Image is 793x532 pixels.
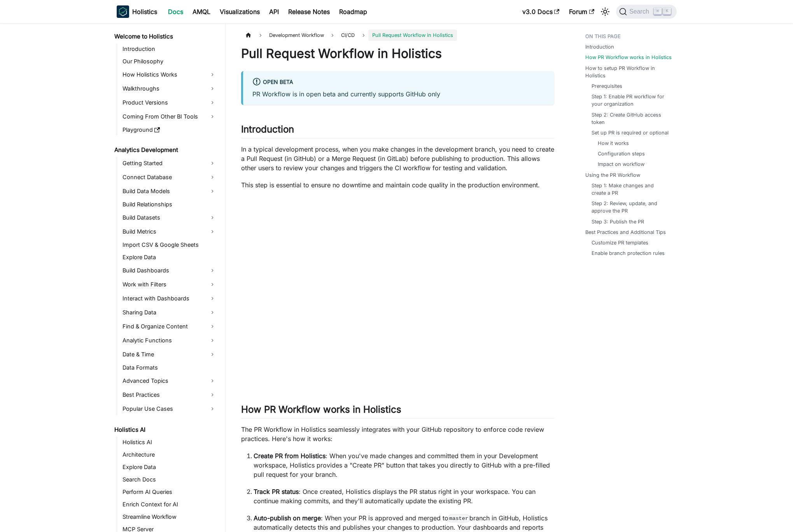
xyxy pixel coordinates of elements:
[241,30,256,41] a: Home page
[241,197,554,385] iframe: YouTube video player
[120,211,219,224] a: Build Datasets
[592,182,669,197] a: Step 1: Make changes and create a PR
[120,292,219,305] a: Interact with Dashboards
[120,362,219,373] a: Data Formats
[120,403,219,415] a: Popular Use Cases
[241,425,554,443] p: The PR Workflow in Holistics seamlessly integrates with your GitHub repository to enforce code re...
[120,239,219,250] a: Import CSV & Google Sheets
[120,449,219,460] a: Architecture
[120,225,219,238] a: Build Metrics
[120,389,219,401] a: Best Practices
[592,239,648,246] a: Customize PR templates
[120,124,219,135] a: Playground
[112,31,219,42] a: Welcome to Holistics
[112,424,219,435] a: Holistics AI
[254,514,321,522] strong: Auto-publish on merge
[120,278,219,291] a: Work with Filters
[585,43,614,51] a: Introduction
[241,180,554,190] p: This step is essential to ensure no downtime and maintain code quality in the production environm...
[627,8,654,15] span: Search
[109,23,226,532] nav: Docs sidebar
[592,82,622,90] a: Prerequisites
[265,30,328,41] span: Development Workflow
[120,171,219,183] a: Connect Database
[252,89,545,99] p: PR Workflow is in open beta and currently supports GitHub only
[284,5,334,18] a: Release Notes
[117,5,157,18] a: HolisticsHolistics
[598,140,629,147] a: How it works
[120,334,219,347] a: Analytic Functions
[120,185,219,197] a: Build Data Models
[585,65,672,79] a: How to setup PR Workflow in Holistics
[518,5,564,18] a: v3.0 Docs
[616,5,676,19] button: Search (Command+K)
[654,8,662,15] kbd: ⌘
[592,249,665,257] a: Enable branch protection rules
[241,404,554,419] h2: How PR Workflow works in Holistics
[585,171,640,179] a: Using the PR Workflow
[112,145,219,155] a: Analytics Development
[592,93,669,108] a: Step 1: Enable PR workflow for your organization
[120,511,219,522] a: Streamline Workflow
[215,5,264,18] a: Visualizations
[120,82,219,95] a: Walkthroughs
[254,487,554,506] p: : Once created, Holistics displays the PR status right in your workspace. You can continue making...
[120,437,219,448] a: Holistics AI
[120,44,219,54] a: Introduction
[663,8,671,15] kbd: K
[592,111,669,126] a: Step 2: Create GitHub access token
[120,157,219,169] a: Getting Started
[120,264,219,277] a: Build Dashboards
[564,5,599,18] a: Forum
[264,5,284,18] a: API
[120,96,219,109] a: Product Versions
[254,488,299,495] strong: Track PR status
[252,77,545,87] div: Open Beta
[120,375,219,387] a: Advanced Topics
[254,452,326,460] strong: Create PR from Holistics
[254,451,554,479] p: : When you've made changes and committed them in your Development workspace, Holistics provides a...
[120,68,219,81] a: How Holistics Works
[241,30,554,41] nav: Breadcrumbs
[241,124,554,138] h2: Introduction
[598,160,644,168] a: Impact on workflow
[592,218,644,225] a: Step 3: Publish the PR
[120,462,219,473] a: Explore Data
[585,54,672,61] a: How PR Workflow works in Holistics
[241,46,554,61] h1: Pull Request Workflow in Holistics
[448,515,469,522] code: master
[120,348,219,361] a: Date & Time
[337,30,359,41] span: CI/CD
[132,7,157,16] b: Holistics
[188,5,215,18] a: AMQL
[120,320,219,333] a: Find & Organize Content
[241,145,554,173] p: In a typical development process, when you make changes in the development branch, you need to cr...
[120,474,219,485] a: Search Docs
[120,252,219,263] a: Explore Data
[120,110,219,123] a: Coming From Other BI Tools
[334,5,372,18] a: Roadmap
[163,5,188,18] a: Docs
[592,200,669,215] a: Step 2: Review, update, and approve the PR
[120,199,219,210] a: Build Relationships
[598,150,645,157] a: Configuration steps
[120,56,219,67] a: Our Philosophy
[585,228,666,236] a: Best Practices and Additional Tips
[368,30,457,41] span: Pull Request Workflow in Holistics
[120,487,219,497] a: Perform AI Queries
[120,499,219,510] a: Enrich Context for AI
[599,5,611,18] button: Switch between dark and light mode (currently light mode)
[120,306,219,319] a: Sharing Data
[592,129,669,136] a: Set up PR is required or optional
[117,5,129,18] img: Holistics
